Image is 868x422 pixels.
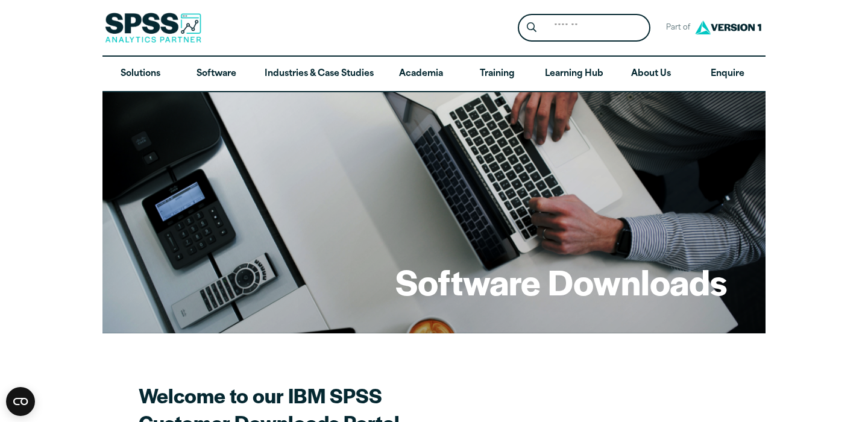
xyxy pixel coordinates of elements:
[255,57,383,92] a: Industries & Case Studies
[395,258,727,305] h1: Software Downloads
[383,57,459,92] a: Academia
[692,16,764,39] img: Version1 Logo
[527,22,536,33] svg: Search magnifying glass icon
[518,14,650,42] form: Site Header Search Form
[521,17,543,39] button: Search magnifying glass icon
[178,57,254,92] a: Software
[102,57,178,92] a: Solutions
[102,57,766,92] nav: Desktop version of site main menu
[459,57,535,92] a: Training
[105,13,201,43] img: SPSS Analytics Partner
[690,57,766,92] a: Enquire
[6,387,35,416] button: Open CMP widget
[660,19,692,37] span: Part of
[613,57,689,92] a: About Us
[535,57,613,92] a: Learning Hub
